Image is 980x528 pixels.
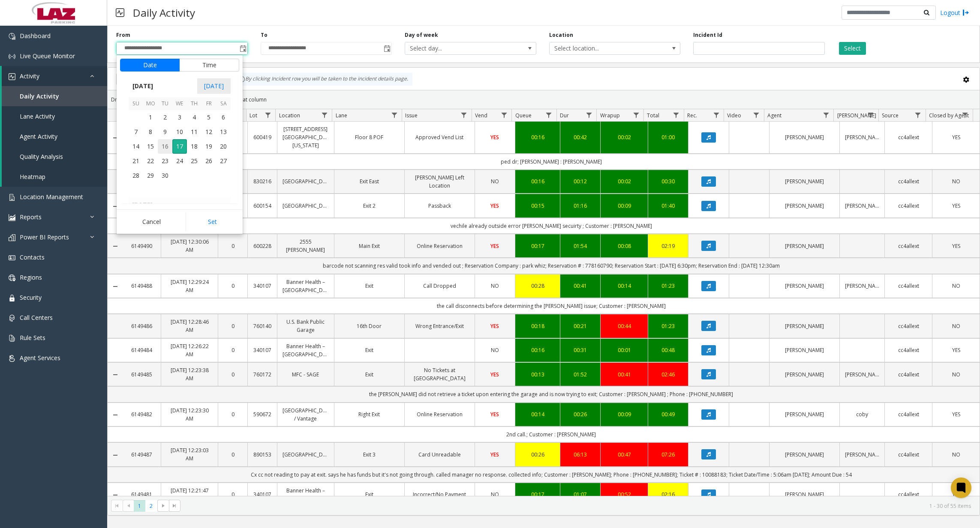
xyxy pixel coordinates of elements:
a: Collapse Details [108,134,123,141]
a: 600154 [253,202,272,210]
a: cc4allext [890,282,927,290]
a: 600228 [253,242,272,250]
a: 760172 [253,370,272,379]
td: Tuesday, September 9, 2025 [158,125,172,139]
a: 02:46 [653,370,683,379]
a: 6149484 [128,346,156,354]
td: Monday, September 1, 2025 [143,110,158,125]
span: Regions [20,273,42,281]
td: Sunday, September 14, 2025 [129,139,143,154]
a: Exit [340,346,399,354]
a: [DATE] 12:29:24 AM [166,278,213,294]
a: Lane Activity [2,106,107,126]
a: cc4allext [890,133,927,141]
a: 00:16 [520,133,555,141]
a: 01:00 [653,133,683,141]
td: Friday, September 12, 2025 [201,125,216,139]
td: Tuesday, September 2, 2025 [158,110,172,125]
a: Collapse Details [108,243,123,250]
span: 1 [143,110,158,125]
span: YES [952,134,960,141]
span: YES [952,242,960,250]
td: Wednesday, September 17, 2025 [172,139,187,154]
span: Agent Services [20,354,60,362]
a: [PERSON_NAME] [845,133,879,141]
td: Monday, September 29, 2025 [143,168,158,183]
a: 00:15 [520,202,555,210]
a: [PERSON_NAME] [775,242,834,250]
label: To [261,31,268,39]
a: 00:08 [606,242,643,250]
a: Lot Filter Menu [262,109,274,121]
label: Incident Id [693,31,722,39]
a: [PERSON_NAME] [775,177,834,185]
span: 7 [129,125,143,139]
img: 'icon' [9,194,15,201]
a: [GEOGRAPHIC_DATA] [283,177,329,185]
a: Video Filter Menu [751,109,762,121]
td: Monday, September 15, 2025 [143,139,158,154]
span: Power BI Reports [20,233,69,241]
td: Friday, September 26, 2025 [201,154,216,168]
a: 00:31 [565,346,595,354]
a: Daily Activity [2,86,107,106]
a: 00:42 [565,133,595,141]
span: 22 [143,154,158,168]
img: 'icon' [9,355,15,362]
a: No Tickets at [GEOGRAPHIC_DATA] [410,366,469,382]
span: Rule Sets [20,334,45,342]
span: 12 [201,125,216,139]
td: Tuesday, September 30, 2025 [158,168,172,183]
span: 28 [129,168,143,183]
td: Sunday, September 21, 2025 [129,154,143,168]
div: 00:30 [653,177,683,185]
span: Call Centers [20,313,53,322]
span: 11 [187,125,201,139]
a: Collapse Details [108,371,123,378]
a: [PERSON_NAME] [775,370,834,379]
span: Select day... [405,42,510,54]
a: NO [938,322,974,330]
a: cc4allext [890,242,927,250]
td: Saturday, September 6, 2025 [216,110,231,125]
a: 00:16 [520,177,555,185]
span: Activity [20,72,39,80]
img: 'icon' [9,53,15,60]
td: barcode not scanning res valid took info and vended out ; Reservation Company : park whiz; Reserv... [123,258,980,274]
span: YES [952,202,960,209]
span: YES [490,371,499,378]
span: 17 [172,139,187,154]
span: 29 [143,168,158,183]
a: Location Filter Menu [319,109,330,121]
a: Wrapup Filter Menu [630,109,642,121]
a: 0 [223,242,242,250]
a: 00:17 [520,242,555,250]
a: Agent Activity [2,126,107,146]
a: 00:14 [606,282,643,290]
span: NO [491,282,499,289]
td: Tuesday, September 16, 2025 [158,139,172,154]
button: Date tab [120,59,180,72]
a: Heatmap [2,167,107,187]
span: NO [952,178,960,185]
div: 00:16 [520,346,555,354]
a: [DATE] 12:23:38 AM [166,366,213,382]
a: [DATE] 12:28:46 AM [166,318,213,334]
a: 00:09 [606,202,643,210]
td: Wednesday, September 3, 2025 [172,110,187,125]
button: Time tab [179,59,239,72]
a: MFC - SAGE [283,370,329,379]
span: YES [490,202,499,209]
a: NO [480,282,510,290]
a: YES [480,370,510,379]
a: 00:12 [565,177,595,185]
a: [PERSON_NAME] [845,370,879,379]
span: 4 [187,110,201,125]
a: 340107 [253,346,272,354]
td: the [PERSON_NAME] did not retrieve a ticket upon entering the garage and is now trying to exit; C... [123,386,980,402]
